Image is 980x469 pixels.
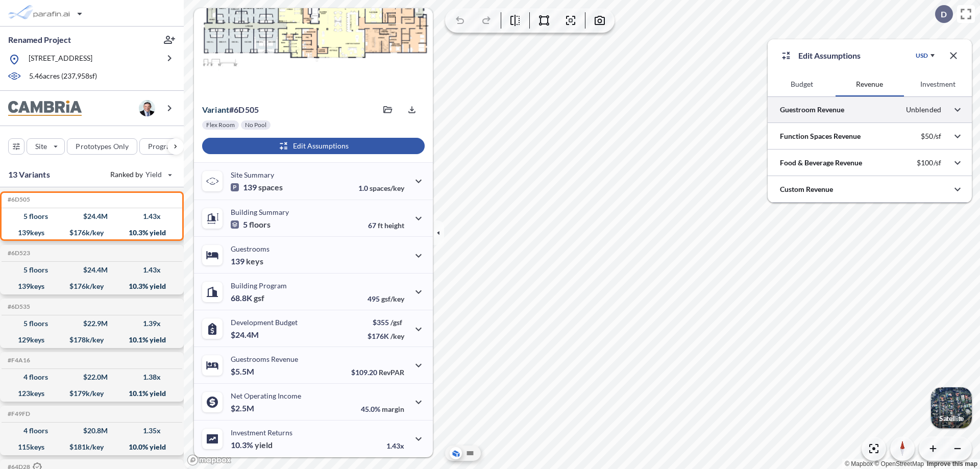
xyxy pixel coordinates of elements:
a: Mapbox homepage [187,454,232,466]
span: floors [249,219,271,230]
div: USD [916,52,928,60]
p: $109.20 [351,368,404,377]
p: # 6d505 [202,105,259,115]
p: 495 [367,294,404,303]
p: $24.4M [231,330,260,340]
p: Edit Assumptions [798,50,861,62]
button: Prototypes Only [67,138,137,155]
button: Edit Assumptions [202,138,425,154]
span: spaces [258,182,283,192]
img: user logo [139,100,155,116]
p: 67 [368,221,404,230]
p: Site Summary [231,170,274,179]
p: $50/sf [921,132,941,141]
p: Function Spaces Revenue [780,131,861,141]
p: Development Budget [231,318,298,327]
p: 68.8K [231,293,264,303]
p: Prototypes Only [76,141,129,152]
p: 5.46 acres ( 237,958 sf) [29,71,97,82]
button: Investment [904,72,972,96]
p: 1.43x [386,441,404,450]
p: 10.3% [231,440,273,450]
p: Custom Revenue [780,184,833,194]
p: Renamed Project [8,34,71,45]
a: Mapbox [845,460,873,467]
p: D [941,10,947,19]
span: /gsf [390,318,402,327]
button: Site [27,138,65,155]
p: $355 [367,318,404,327]
span: Yield [145,169,162,180]
p: Satellite [939,414,964,423]
span: ft [378,221,383,230]
p: $176K [367,332,404,340]
a: Improve this map [927,460,977,467]
span: height [384,221,404,230]
p: 45.0% [361,405,404,413]
p: [STREET_ADDRESS] [29,53,92,66]
p: Building Program [231,281,287,290]
span: margin [382,405,404,413]
p: Program [148,141,177,152]
span: gsf/key [381,294,404,303]
h5: Click to copy the code [6,250,30,257]
p: Food & Beverage Revenue [780,158,862,168]
span: RevPAR [379,368,404,377]
span: spaces/key [370,184,404,192]
p: $2.5M [231,403,256,413]
h5: Click to copy the code [6,357,30,364]
button: Switcher ImageSatellite [931,387,972,428]
img: Switcher Image [931,387,972,428]
p: Guestrooms Revenue [231,355,298,363]
p: 5 [231,219,271,230]
p: $5.5M [231,366,256,377]
h5: Click to copy the code [6,410,30,417]
button: Revenue [836,72,903,96]
span: Variant [202,105,229,114]
p: 139 [231,256,263,266]
p: 13 Variants [8,168,50,181]
p: Flex Room [206,121,235,129]
p: Guestrooms [231,244,269,253]
p: Net Operating Income [231,391,301,400]
p: Building Summary [231,208,289,216]
p: 1.0 [358,184,404,192]
span: keys [246,256,263,266]
p: 139 [231,182,283,192]
span: /key [390,332,404,340]
p: $100/sf [917,158,941,167]
h5: Click to copy the code [6,303,30,310]
p: Site [35,141,47,152]
button: Site Plan [464,447,476,459]
a: OpenStreetMap [874,460,924,467]
span: yield [255,440,273,450]
p: No Pool [245,121,266,129]
button: Aerial View [450,447,462,459]
p: Investment Returns [231,428,292,437]
span: gsf [254,293,264,303]
img: BrandImage [8,101,82,116]
h5: Click to copy the code [6,196,30,203]
button: Ranked by Yield [102,166,179,183]
button: Budget [768,72,836,96]
button: Program [139,138,194,155]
